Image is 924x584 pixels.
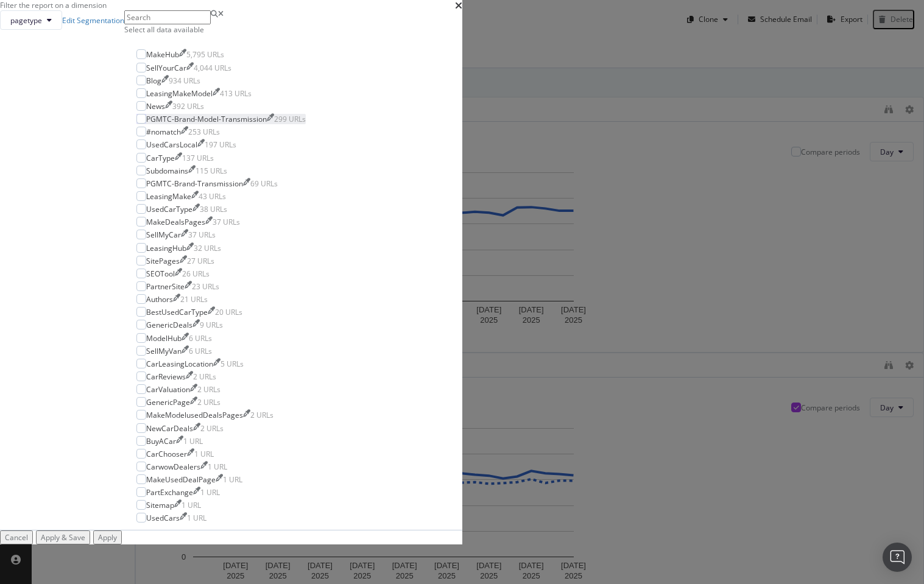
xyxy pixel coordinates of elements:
[197,384,220,395] div: 2 URLs
[146,294,173,304] div: Authors
[197,397,220,407] div: 2 URLs
[146,191,191,202] div: LeasingMake
[146,63,186,73] div: SellYourCar
[172,101,204,111] div: 392 URLs
[146,76,161,86] div: Blog
[124,24,318,35] div: Select all data available
[146,281,185,292] div: PartnerSite
[180,294,208,304] div: 21 URLs
[189,346,212,356] div: 6 URLs
[146,139,197,150] div: UsedCarsLocal
[182,153,214,163] div: 137 URLs
[10,15,42,26] span: pagetype
[196,166,227,176] div: 115 URLs
[188,127,220,137] div: 253 URLs
[194,63,231,73] div: 4,044 URLs
[146,500,174,510] div: Sitemap
[146,101,165,111] div: News
[146,487,193,498] div: PartExchange
[98,532,117,543] div: Apply
[146,217,205,227] div: MakeDealsPages
[200,487,220,498] div: 1 URL
[5,532,28,543] div: Cancel
[187,513,206,523] div: 1 URL
[146,243,186,253] div: LeasingHub
[146,384,190,395] div: CarValuation
[187,256,214,266] div: 27 URLs
[215,307,242,317] div: 20 URLs
[250,410,273,420] div: 2 URLs
[146,88,213,99] div: LeasingMakeModel
[183,436,203,446] div: 1 URL
[146,371,186,382] div: CarReviews
[223,474,242,485] div: 1 URL
[62,15,124,26] a: Edit Segmentation
[146,178,243,189] div: PGMTC-Brand-Transmission
[146,127,181,137] div: #nomatch
[194,449,214,459] div: 1 URL
[186,49,224,60] div: 5,795 URLs
[189,333,212,343] div: 6 URLs
[93,530,122,544] button: Apply
[41,532,85,543] div: Apply & Save
[146,359,213,369] div: CarLeasingLocation
[193,371,216,382] div: 2 URLs
[169,76,200,86] div: 934 URLs
[146,204,192,214] div: UsedCarType
[200,320,223,330] div: 9 URLs
[146,346,182,356] div: SellMyVan
[146,410,243,420] div: MakeModelusedDealsPages
[146,513,180,523] div: UsedCars
[146,320,192,330] div: GenericDeals
[194,243,221,253] div: 32 URLs
[146,166,188,176] div: Subdomains
[146,269,175,279] div: SEOTool
[274,114,306,124] div: 299 URLs
[213,217,240,227] div: 37 URLs
[192,281,219,292] div: 23 URLs
[220,359,244,369] div: 5 URLs
[208,462,227,472] div: 1 URL
[146,49,179,60] div: MakeHub
[205,139,236,150] div: 197 URLs
[146,397,190,407] div: GenericPage
[146,449,187,459] div: CarChooser
[200,204,227,214] div: 38 URLs
[146,423,193,434] div: NewCarDeals
[250,178,278,189] div: 69 URLs
[146,307,208,317] div: BestUsedCarType
[146,474,216,485] div: MakeUsedDealPage
[36,530,90,544] button: Apply & Save
[146,230,181,240] div: SellMyCar
[146,333,182,343] div: ModelHub
[182,500,201,510] div: 1 URL
[883,543,912,572] div: Open Intercom Messenger
[200,423,224,434] div: 2 URLs
[146,462,200,472] div: CarwowDealers
[146,114,267,124] div: PGMTC-Brand-Model-Transmission
[146,153,175,163] div: CarType
[146,436,176,446] div: BuyACar
[124,10,211,24] input: Search
[199,191,226,202] div: 43 URLs
[146,256,180,266] div: SitePages
[188,230,216,240] div: 37 URLs
[182,269,210,279] div: 26 URLs
[220,88,252,99] div: 413 URLs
